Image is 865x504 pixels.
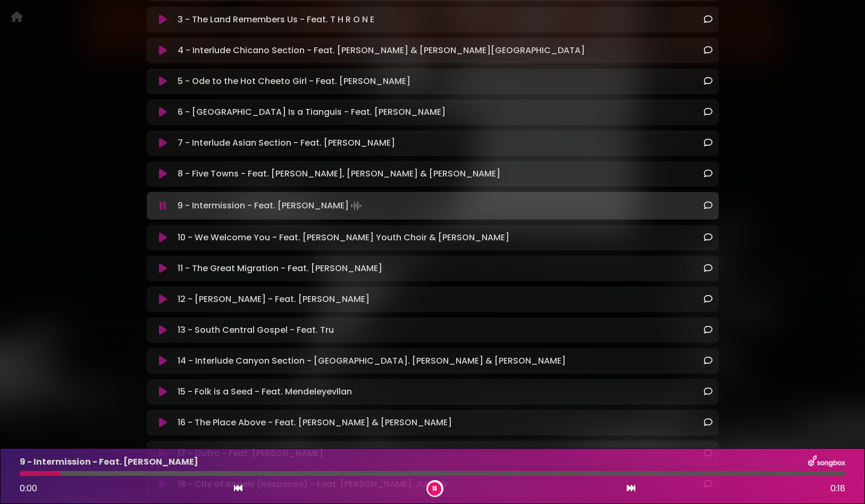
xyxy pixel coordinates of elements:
[178,106,446,119] p: 6 - [GEOGRAPHIC_DATA] Is a Tianguis - Feat. [PERSON_NAME]
[178,416,452,429] p: 16 - The Place Above - Feat. [PERSON_NAME] & [PERSON_NAME]
[178,385,352,398] p: 15 - Folk is a Seed - Feat. Mendeleyevllan
[178,75,410,88] p: 5 - Ode to the Hot Cheeto Girl - Feat. [PERSON_NAME]
[178,447,323,460] p: 17 - Outro - Feat. [PERSON_NAME]
[178,167,500,180] p: 8 - Five Towns - Feat. [PERSON_NAME], [PERSON_NAME] & [PERSON_NAME]
[20,482,37,494] span: 0:00
[830,482,845,495] span: 0:18
[808,455,845,469] img: songbox-logo-white.png
[178,137,395,149] p: 7 - Interlude Asian Section - Feat. [PERSON_NAME]
[178,198,364,213] p: 9 - Intermission - Feat. [PERSON_NAME]
[178,262,382,275] p: 11 - The Great Migration - Feat. [PERSON_NAME]
[20,456,198,468] p: 9 - Intermission - Feat. [PERSON_NAME]
[178,231,509,244] p: 10 - We Welcome You - Feat. [PERSON_NAME] Youth Choir & [PERSON_NAME]
[178,13,374,26] p: 3 - The Land Remembers Us - Feat. T H R O N E
[178,293,369,306] p: 12 - [PERSON_NAME] - Feat. [PERSON_NAME]
[178,355,566,367] p: 14 - Interlude Canyon Section - [GEOGRAPHIC_DATA]. [PERSON_NAME] & [PERSON_NAME]
[178,324,334,337] p: 13 - South Central Gospel - Feat. Tru
[349,198,364,213] img: waveform4.gif
[178,44,585,57] p: 4 - Interlude Chicano Section - Feat. [PERSON_NAME] & [PERSON_NAME][GEOGRAPHIC_DATA]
